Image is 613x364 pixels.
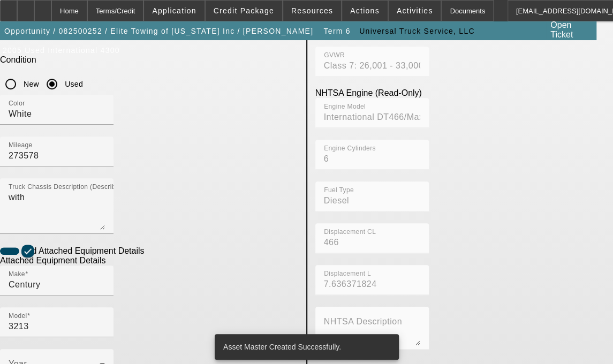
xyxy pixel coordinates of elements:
span: Opportunity / 082500252 / Elite Towing of [US_STATE] Inc / [PERSON_NAME] [4,27,313,35]
span: Application [152,6,196,15]
mat-label: Model [9,312,27,319]
span: Actions [350,6,380,15]
mat-label: Engine Cylinders [324,145,376,151]
button: Activities [389,1,441,21]
mat-label: Engine Model [324,103,366,110]
span: 2005 Used International 4300 [3,46,120,55]
span: Universal Truck Service, LLC [359,27,475,35]
label: New [21,79,39,89]
span: Credit Package [214,6,274,15]
button: Actions [342,1,388,21]
span: Term 6 [323,27,350,35]
mat-label: GVWR [324,51,345,58]
mat-label: Color [9,100,25,107]
label: Used [63,79,83,89]
mat-label: Displacement L [324,270,371,277]
button: Credit Package [206,1,282,21]
a: Open Ticket [546,16,595,44]
mat-label: Make [9,270,25,277]
button: Term 6 [320,21,354,41]
button: Resources [283,1,341,21]
mat-label: Displacement CL [324,228,376,235]
span: Resources [291,6,333,15]
div: Asset Master Created Successfully. [215,334,395,360]
span: Activities [397,6,433,15]
mat-label: Fuel Type [324,186,354,193]
button: Application [144,1,204,21]
mat-label: Truck Chassis Description (Describe the truck chassis only) [9,183,190,190]
mat-label: Mileage [9,141,33,148]
mat-label: NHTSA Description [324,317,402,326]
label: Add Attached Equipment Details [19,246,144,256]
button: Universal Truck Service, LLC [357,21,478,41]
